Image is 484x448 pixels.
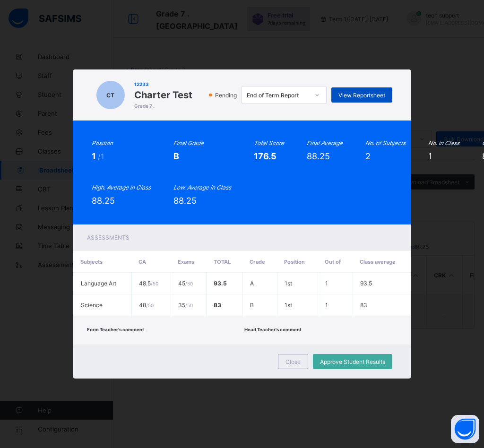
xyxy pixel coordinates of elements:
[173,151,179,161] span: B
[178,280,193,287] span: 45
[244,327,302,332] span: Head Teacher's comment
[320,358,385,365] span: Approve Student Results
[81,302,103,309] span: Science
[92,196,115,206] span: 88.25
[185,281,193,286] span: / 50
[134,81,192,87] span: 12233
[338,92,385,99] span: View Reportsheet
[365,151,371,161] span: 2
[134,89,192,101] span: Charter Test
[139,280,158,287] span: 48.5
[325,258,341,265] span: Out of
[80,258,103,265] span: Subjects
[284,258,305,265] span: Position
[214,92,240,99] span: Pending
[250,258,265,265] span: Grade
[81,280,116,287] span: Language Art
[185,302,193,308] span: / 50
[250,280,254,287] span: A
[173,184,231,191] i: Low. Average in Class
[307,151,330,161] span: 88.25
[360,302,367,309] span: 83
[285,280,292,287] span: 1st
[92,184,151,191] i: High. Average in Class
[146,302,154,308] span: / 50
[151,281,158,286] span: / 50
[178,302,193,309] span: 35
[138,258,146,265] span: CA
[92,151,98,161] span: 1
[325,302,328,309] span: 1
[134,103,192,109] span: Grade 7 .
[428,151,432,161] span: 1
[173,139,204,146] i: Final Grade
[254,151,277,161] span: 176.5
[106,92,114,99] span: CT
[360,258,396,265] span: Class average
[247,92,309,99] div: End of Term Report
[360,280,372,287] span: 93.5
[285,358,301,365] span: Close
[214,258,231,265] span: Total
[365,139,406,146] i: No. of Subjects
[87,234,130,241] span: Assessments
[92,139,113,146] i: Position
[87,327,144,332] span: Form Teacher's comment
[451,415,479,443] button: Open asap
[214,302,221,309] span: 83
[325,280,328,287] span: 1
[214,280,227,287] span: 93.5
[307,139,343,146] i: Final Average
[428,139,459,146] i: No. in Class
[285,302,292,309] span: 1st
[139,302,154,309] span: 48
[250,302,254,309] span: B
[173,196,197,206] span: 88.25
[254,139,284,146] i: Total Score
[98,152,104,161] span: /1
[178,258,194,265] span: Exams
